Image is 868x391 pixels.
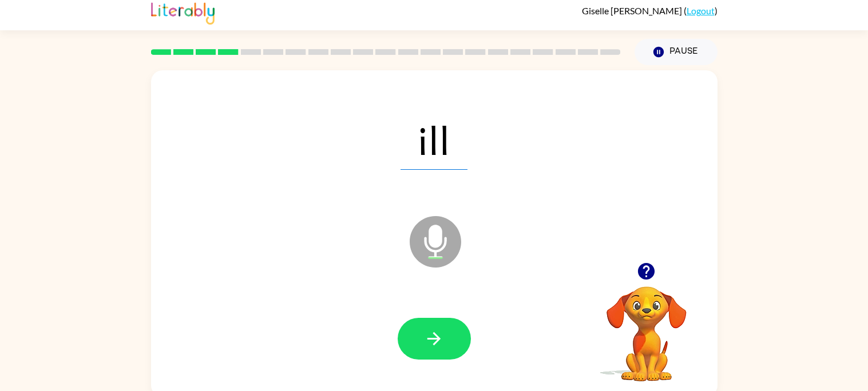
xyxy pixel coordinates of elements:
span: ill [401,110,467,170]
video: Your browser must support playing .mp4 files to use Literably. Please try using another browser. [589,269,704,383]
span: Giselle [PERSON_NAME] [582,5,684,16]
button: Pause [635,39,718,65]
div: ( ) [582,5,718,16]
a: Logout [687,5,715,16]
